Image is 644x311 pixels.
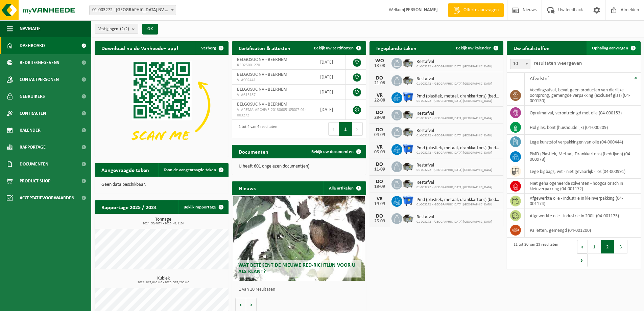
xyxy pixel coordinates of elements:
[416,197,500,203] span: Pmd (plastiek, metaal, drankkartons) (bedrijven)
[373,179,386,184] div: DO
[98,222,229,225] span: 2024: 50,407 t - 2025: 41,110 t
[525,120,641,135] td: hol glas, bont (huishoudelijk) (04-000209)
[98,276,229,284] h3: Kubiek
[238,263,355,274] span: Wat betekent de nieuwe RED-richtlijn voor u als klant?
[402,74,414,86] img: WB-5000-GAL-GY-01
[373,75,386,81] div: DO
[20,37,45,54] span: Dashboard
[451,41,503,55] a: Bekijk uw kalender
[373,162,386,167] div: DO
[373,64,386,68] div: 13-08
[416,151,500,155] span: 01-003272 - [GEOGRAPHIC_DATA] [GEOGRAPHIC_DATA]
[404,7,438,13] strong: [PERSON_NAME]
[373,81,386,86] div: 21-08
[158,163,228,177] a: Toon de aangevraagde taken
[237,72,287,77] span: BELGOSUC NV - BEERNEM
[416,128,492,134] span: Restafval
[328,122,339,136] button: Previous
[314,46,354,50] span: Bekijk uw certificaten
[525,179,641,194] td: niet gehalogeneerde solventen - hoogcalorisch in kleinverpakking (04-001172)
[510,239,558,268] div: 11 tot 20 van 23 resultaten
[416,111,492,116] span: Restafval
[462,7,500,14] span: Offerte aanvragen
[534,61,582,66] label: resultaten weergeven
[530,76,549,82] span: Afvalstof
[20,122,41,139] span: Kalender
[232,41,297,54] h2: Certificaten & attesten
[20,54,59,71] span: Bedrijfsgegevens
[232,181,262,195] h2: Nieuws
[20,173,50,190] span: Product Shop
[373,93,386,98] div: VR
[416,99,500,103] span: 01-003272 - [GEOGRAPHIC_DATA] [GEOGRAPHIC_DATA]
[237,77,310,83] span: VLA902441
[20,105,46,122] span: Contracten
[306,145,365,158] a: Bekijk uw documenten
[587,41,640,55] a: Ophaling aanvragen
[525,223,641,238] td: palletten, gemengd (04-001200)
[89,5,176,15] span: 01-003272 - BELGOSUC NV - BEERNEM
[324,181,365,195] a: Alle artikelen
[95,41,185,54] h2: Download nu de Vanheede+ app!
[101,182,222,187] p: Geen data beschikbaar.
[416,116,492,120] span: 01-003272 - [GEOGRAPHIC_DATA] [GEOGRAPHIC_DATA]
[416,65,492,69] span: 01-003272 - [GEOGRAPHIC_DATA] [GEOGRAPHIC_DATA]
[90,5,176,15] span: 01-003272 - BELGOSUC NV - BEERNEM
[373,150,386,155] div: 05-09
[239,287,362,292] p: 1 van 10 resultaten
[416,180,492,185] span: Restafval
[402,212,414,224] img: WB-5000-GAL-GY-01
[373,115,386,120] div: 28-08
[20,139,46,156] span: Rapportage
[416,220,492,224] span: 01-003272 - [GEOGRAPHIC_DATA] [GEOGRAPHIC_DATA]
[402,91,414,103] img: WB-1100-HPE-BE-01
[373,127,386,133] div: DO
[525,194,641,208] td: afgewerkte olie - industrie in kleinverpakking (04-001174)
[373,219,386,224] div: 25-09
[98,281,229,284] span: 2024: 947,640 m3 - 2025: 587,260 m3
[402,160,414,172] img: WB-5000-GAL-GY-01
[352,122,363,136] button: Next
[588,240,601,253] button: 1
[416,168,492,172] span: 01-003272 - [GEOGRAPHIC_DATA] [GEOGRAPHIC_DATA]
[20,88,45,105] span: Gebruikers
[315,99,346,120] td: [DATE]
[309,41,365,55] a: Bekijk uw certificaten
[196,41,228,55] button: Verberg
[369,41,423,54] h2: Ingeplande taken
[525,208,641,223] td: afgewerkte olie - industrie in 200lt (04-001175)
[98,217,229,225] h3: Tonnage
[239,164,359,169] p: U heeft 601 ongelezen document(en).
[614,240,627,253] button: 3
[577,253,588,267] button: Next
[373,167,386,172] div: 11-09
[373,214,386,219] div: DO
[525,135,641,149] td: lege kunststof verpakkingen van olie (04-000444)
[95,163,156,176] h2: Aangevraagde taken
[402,126,414,137] img: WB-5000-GAL-GY-01
[95,24,138,34] button: Vestigingen(2/2)
[178,200,228,214] a: Bekijk rapportage
[373,196,386,202] div: VR
[402,109,414,120] img: WB-5000-GAL-GY-01
[373,58,386,64] div: WO
[402,195,414,206] img: WB-1100-HPE-BE-01
[20,190,74,206] span: Acceptatievoorwaarden
[315,55,346,70] td: [DATE]
[448,3,504,17] a: Offerte aanvragen
[373,98,386,103] div: 22-08
[456,46,491,50] span: Bekijk uw kalender
[402,178,414,189] img: WB-5000-GAL-GY-01
[237,57,287,62] span: BELGOSUC NV - BEERNEM
[416,134,492,138] span: 01-003272 - [GEOGRAPHIC_DATA] [GEOGRAPHIC_DATA]
[373,145,386,150] div: VR
[339,122,352,136] button: 1
[601,240,614,253] button: 2
[237,87,287,92] span: BELGOSUC NV - BEERNEM
[416,59,492,65] span: Restafval
[507,41,556,54] h2: Uw afvalstoffen
[416,163,492,168] span: Restafval
[577,240,588,253] button: Previous
[402,57,414,68] img: WB-5000-GAL-GY-01
[142,24,158,35] button: OK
